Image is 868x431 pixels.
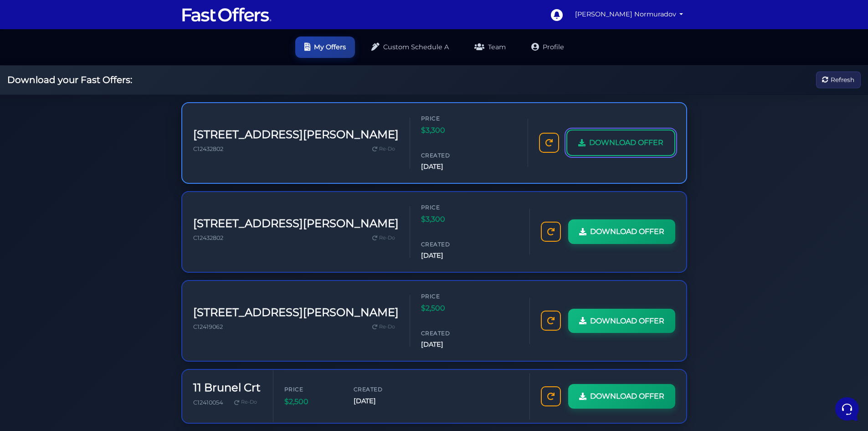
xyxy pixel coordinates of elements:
[421,213,476,225] span: $3,300
[369,232,399,244] a: Re-Do
[193,234,223,241] span: C12432802
[571,5,687,23] a: [PERSON_NAME] Normuradov
[568,309,675,333] a: DOWNLOAD OFFER
[379,323,395,331] span: Re-Do
[193,381,261,395] h3: 11 Brunel Crt
[421,329,476,338] span: Created
[816,72,861,88] button: Refresh
[193,306,399,319] h3: [STREET_ADDRESS][PERSON_NAME]
[284,396,339,408] span: $2,500
[78,306,104,314] p: Messages
[193,145,223,152] span: C12432802
[15,128,62,135] span: Find an Answer
[113,128,168,135] a: Open Help Center
[831,75,854,85] span: Refresh
[421,240,476,249] span: Created
[421,250,476,261] span: [DATE]
[354,396,408,406] span: [DATE]
[590,315,664,327] span: DOWNLOAD OFFER
[193,399,223,406] span: C12410054
[379,234,395,242] span: Re-Do
[21,147,149,156] input: Search for an Article...
[421,151,476,160] span: Created
[421,302,476,314] span: $2,500
[7,7,153,36] h2: Hello [PERSON_NAME] 👋
[284,385,339,394] span: Price
[15,91,168,109] button: Start a Conversation
[421,125,476,136] span: $3,300
[29,66,47,84] img: dark
[421,203,476,212] span: Price
[147,51,168,58] a: See all
[421,339,476,350] span: [DATE]
[369,143,399,155] a: Re-Do
[63,293,119,314] button: Messages
[379,145,395,153] span: Re-Do
[141,306,153,314] p: Help
[7,293,63,314] button: Home
[568,384,675,409] a: DOWNLOAD OFFER
[421,114,476,123] span: Price
[369,321,399,333] a: Re-Do
[27,306,43,314] p: Home
[193,217,399,230] h3: [STREET_ADDRESS][PERSON_NAME]
[590,390,664,402] span: DOWNLOAD OFFER
[465,36,515,58] a: Team
[421,161,476,172] span: [DATE]
[566,130,675,156] a: DOWNLOAD OFFER
[354,385,408,394] span: Created
[833,395,861,423] iframe: Customerly Messenger Launcher
[362,36,458,58] a: Custom Schedule A
[590,226,664,238] span: DOWNLOAD OFFER
[241,398,257,406] span: Re-Do
[15,51,74,58] span: Your Conversations
[7,74,132,85] h2: Download your Fast Offers:
[15,66,33,84] img: dark
[568,219,675,244] a: DOWNLOAD OFFER
[231,396,261,408] a: Re-Do
[119,293,175,314] button: Help
[522,36,573,58] a: Profile
[295,36,355,58] a: My Offers
[193,128,399,141] h3: [STREET_ADDRESS][PERSON_NAME]
[589,137,663,149] span: DOWNLOAD OFFER
[66,97,128,104] span: Start a Conversation
[193,323,223,330] span: C12419062
[421,292,476,301] span: Price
